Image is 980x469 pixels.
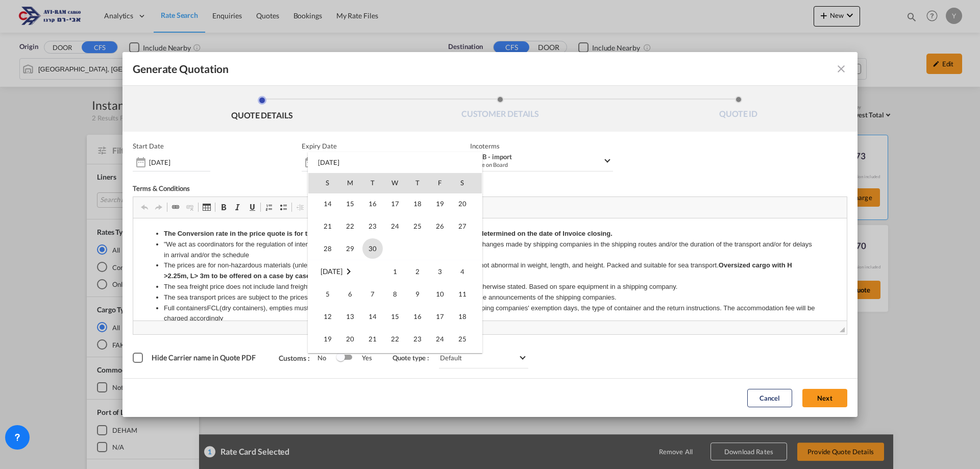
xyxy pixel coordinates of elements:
span: 18 [407,193,428,214]
li: The prices are for non-hazardous materials (unless otherwise stated), the prices refer to shipmen... [31,42,683,63]
tr: Week 4 [308,215,482,237]
td: Wednesday October 8 2025 [384,283,406,305]
td: Tuesday October 28 2025 [361,350,384,373]
td: Monday October 6 2025 [339,283,361,305]
th: M [339,173,361,193]
td: Thursday October 30 2025 [406,350,429,373]
td: Thursday October 23 2025 [406,328,429,350]
md-calendar: Calendar [308,173,482,353]
li: The sea freight price does not include land freight expenses abroad and/or other expenses abroad,... [31,63,683,74]
span: 5 [317,284,338,304]
td: Wednesday October 15 2025 [384,305,406,328]
span: 15 [340,193,360,214]
td: Friday October 10 2025 [429,283,451,305]
tr: Week 3 [308,192,482,215]
span: 14 [362,306,383,327]
td: Sunday October 26 2025 [308,350,339,373]
td: Monday September 15 2025 [339,192,361,215]
span: 29 [340,238,360,259]
th: S [308,173,339,193]
td: Wednesday October 1 2025 [384,260,406,283]
th: T [361,173,384,193]
tr: Week 5 [308,350,482,373]
td: Tuesday September 16 2025 [361,192,384,215]
td: Friday September 19 2025 [429,192,451,215]
td: Monday October 13 2025 [339,305,361,328]
span: 22 [340,216,360,236]
span: 17 [430,306,450,327]
td: Sunday September 14 2025 [308,192,339,215]
span: 26 [430,216,450,236]
tr: Week 5 [308,237,482,260]
td: Sunday October 12 2025 [308,305,339,328]
li: "We act as coordinators for the regulation of international shipping and therefore we are not res... [31,21,683,42]
span: 23 [362,216,383,236]
span: 20 [452,193,473,214]
span: 2 [407,261,428,282]
span: 13 [340,306,360,327]
td: Friday September 26 2025 [429,215,451,237]
tr: Week 2 [308,283,482,305]
td: Saturday September 27 2025 [451,215,482,237]
span: 14 [317,193,338,214]
span: 20 [340,329,360,349]
tr: Week 4 [308,328,482,350]
span: 24 [385,216,405,236]
tr: Week 3 [308,305,482,328]
td: Thursday October 2 2025 [406,260,429,283]
td: Monday September 22 2025 [339,215,361,237]
td: Monday October 27 2025 [339,350,361,373]
strong: The Conversion rate in the price quote is for the date of the quote only. Final conversion rate w... [31,11,479,19]
td: Tuesday September 23 2025 [361,215,384,237]
span: 28 [317,238,338,259]
td: Friday October 24 2025 [429,328,451,350]
span: 12 [317,306,338,327]
span: 21 [317,216,338,236]
span: 25 [452,329,473,349]
span: 30 [362,238,383,259]
span: 21 [362,329,383,349]
span: 8 [385,284,405,304]
td: Wednesday October 22 2025 [384,328,406,350]
span: 19 [430,193,450,214]
li: Full containersFCL(dry containers), empties must be returned to the shipping company according to... [31,85,683,106]
span: 16 [407,306,428,327]
td: Thursday October 16 2025 [406,305,429,328]
span: 16 [362,193,383,214]
td: Sunday October 5 2025 [308,283,339,305]
span: 24 [430,329,450,349]
span: 6 [340,284,360,304]
span: 10 [430,284,450,304]
th: W [384,173,406,193]
td: Thursday September 25 2025 [406,215,429,237]
td: Saturday October 25 2025 [451,328,482,350]
td: Tuesday October 21 2025 [361,328,384,350]
td: Wednesday September 17 2025 [384,192,406,215]
span: 23 [407,329,428,349]
td: Friday October 3 2025 [429,260,451,283]
li: The sea transport prices are subject to the prices of the shipping companies and may change accor... [31,74,683,85]
span: 19 [317,329,338,349]
td: Tuesday October 7 2025 [361,283,384,305]
td: Thursday September 18 2025 [406,192,429,215]
span: 11 [452,284,473,304]
span: 27 [452,216,473,236]
td: Saturday October 18 2025 [451,305,482,328]
td: Sunday September 28 2025 [308,237,339,260]
td: Monday September 29 2025 [339,237,361,260]
span: 18 [452,306,473,327]
span: 7 [362,284,383,304]
td: Saturday October 11 2025 [451,283,482,305]
td: Wednesday September 24 2025 [384,215,406,237]
td: Wednesday October 29 2025 [384,350,406,373]
span: 17 [385,193,405,214]
span: [DATE] [321,267,342,276]
td: Sunday October 19 2025 [308,328,339,350]
td: October 2025 [308,260,384,283]
tr: Week 1 [308,260,482,283]
td: Tuesday October 14 2025 [361,305,384,328]
td: Saturday October 4 2025 [451,260,482,283]
span: 9 [407,284,428,304]
th: F [429,173,451,193]
td: Monday October 20 2025 [339,328,361,350]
